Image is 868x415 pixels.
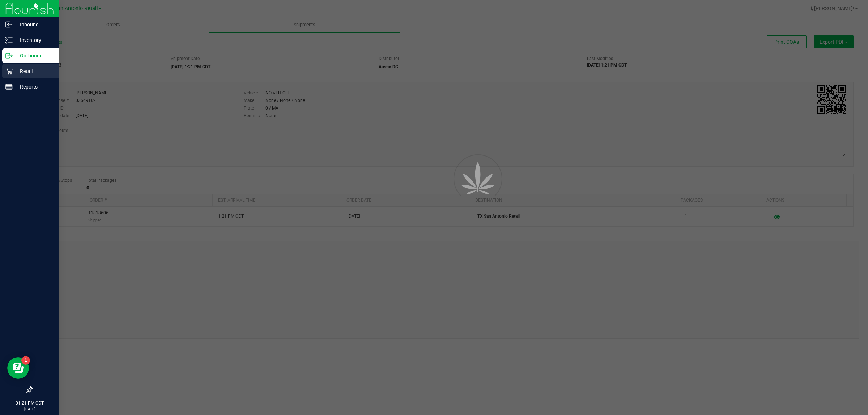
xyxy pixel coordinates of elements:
[13,82,56,91] p: Reports
[21,356,30,365] iframe: Resource center unread badge
[7,357,29,379] iframe: Resource center
[5,83,13,90] inline-svg: Reports
[5,37,13,44] inline-svg: Inventory
[5,68,13,75] inline-svg: Retail
[13,51,56,60] p: Outbound
[13,20,56,29] p: Inbound
[13,67,56,76] p: Retail
[5,52,13,59] inline-svg: Outbound
[13,36,56,44] p: Inventory
[3,400,56,406] p: 01:21 PM CDT
[5,21,13,28] inline-svg: Inbound
[3,406,56,412] p: [DATE]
